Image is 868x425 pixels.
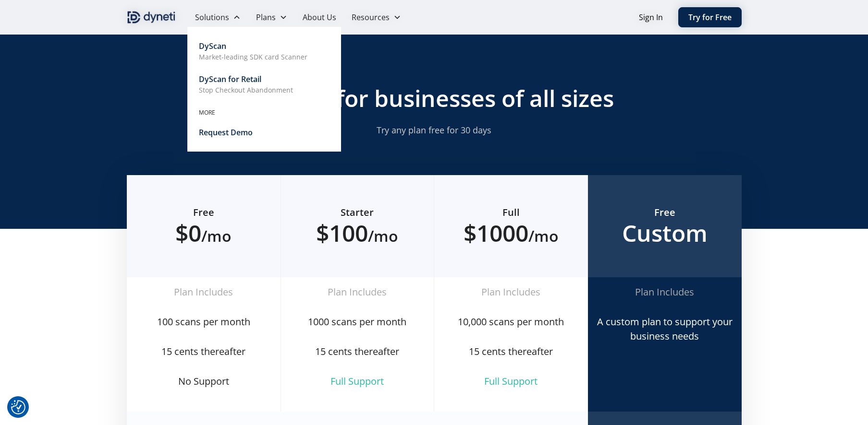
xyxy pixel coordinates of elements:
div: Solutions [195,12,229,23]
div: Solutions [187,8,248,27]
h2: $1000 [450,219,573,247]
div: Full Support [442,374,580,389]
a: home [127,10,176,25]
img: Revisit consent button [11,400,25,414]
div: 10,000 scans per month [442,315,580,329]
div: Resources [352,12,390,23]
a: Request Demo [199,125,330,140]
div: 100 scans per month [134,315,273,329]
div: 1000 scans per month [289,315,426,329]
div: No Support [134,374,273,389]
p: Market-leading SDK card Scanner [199,52,307,62]
div: 15 cents thereafter [442,344,580,359]
div: Plan Includes [289,285,426,299]
div: Plan Includes [442,285,580,299]
div: 15 cents thereafter [134,344,273,359]
h2: Pricing for businesses of all sizes [250,84,619,112]
div: A custom plan to support your business needs [596,315,734,343]
div: Full Support [289,374,426,389]
p: Try any plan free for 30 days [250,124,619,137]
div: Request Demo [199,127,253,138]
span: /mo [201,225,232,246]
a: DyScan for RetailStop Checkout Abandonment [199,71,330,97]
a: DyScanMarket-leading SDK card Scanner [199,38,330,64]
h6: Free [603,206,726,219]
a: Try for Free [678,7,742,27]
h6: Full [450,206,573,219]
button: Consent Preferences [11,400,25,414]
div: Plan Includes [134,285,273,299]
h2: $100 [296,219,418,247]
h2: $0 [142,219,265,247]
h2: Custom [603,219,726,247]
span: /mo [528,225,559,246]
div: Plans [256,12,276,23]
h6: Free [142,206,265,219]
div: Plans [248,8,295,27]
div: DyScan for Retail [199,73,261,85]
a: Sign In [639,12,663,23]
h6: Starter [296,206,418,219]
div: Plan Includes [596,285,734,299]
nav: Solutions [187,27,341,152]
img: Dyneti indigo logo [127,10,176,25]
span: /mo [368,225,398,246]
div: DyScan [199,40,226,52]
div: 15 cents thereafter [289,344,426,359]
p: Stop Checkout Abandonment [199,85,293,95]
div: MORE [199,108,330,117]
